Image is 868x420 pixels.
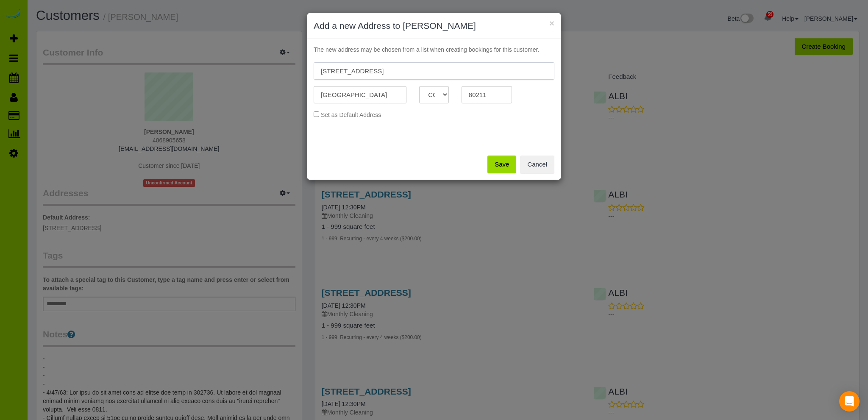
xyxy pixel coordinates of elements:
[462,86,512,103] input: Zip Code
[520,156,554,173] button: Cancel
[487,156,516,173] button: Save
[314,19,554,32] h3: Add a new Address to [PERSON_NAME]
[314,45,554,54] p: The new address may be chosen from a list when creating bookings for this customer.
[839,391,860,412] div: Open Intercom Messenger
[314,62,554,80] input: Address
[549,19,554,28] button: ×
[314,86,406,103] input: City
[307,13,561,180] sui-modal: Add a new Address to Caroline Lecompte
[321,111,381,118] span: Set as Default Address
